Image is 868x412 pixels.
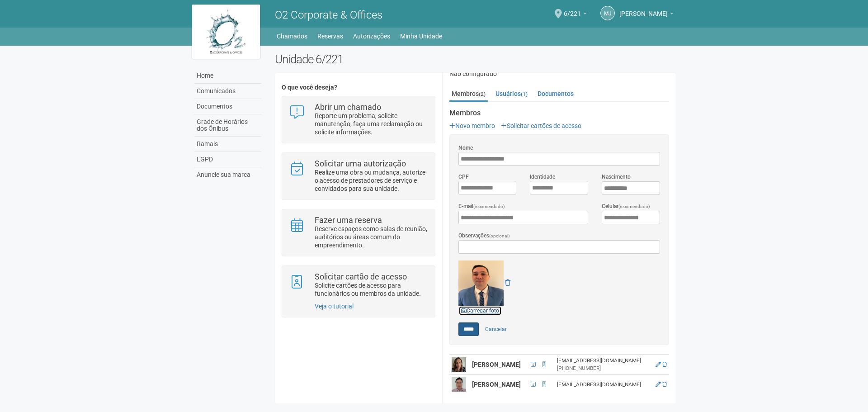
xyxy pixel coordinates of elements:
[564,1,581,17] span: 6/221
[315,102,381,112] strong: Abrir um chamado
[656,381,661,388] a: Editar membro
[619,11,674,19] a: [PERSON_NAME]
[289,160,428,193] a: Solicitar uma autorização Realize uma obra ou mudança, autorize o acesso de prestadores de serviç...
[458,260,504,306] img: GetFile
[400,30,442,43] a: Minha Unidade
[315,215,382,225] strong: Fazer uma reserva
[194,68,261,84] a: Home
[662,381,667,388] a: Excluir membro
[564,11,587,19] a: 6/221
[501,122,581,129] a: Solicitar cartões de acesso
[315,159,406,168] strong: Solicitar uma autorização
[315,281,428,298] p: Solicite cartões de acesso para funcionários ou membros da unidade.
[449,87,488,102] a: Membros(2)
[194,152,261,167] a: LGPD
[315,168,428,193] p: Realize uma obra ou mudança, autorize o acesso de prestadores de serviço e convidados para sua un...
[458,144,473,152] label: Nome
[275,9,382,21] span: O2 Corporate & Offices
[530,173,555,181] label: Identidade
[353,30,390,43] a: Autorizações
[458,232,510,240] label: Observações
[194,114,261,137] a: Grade de Horários dos Ônibus
[557,365,650,372] div: [PHONE_NUMBER]
[472,381,521,388] strong: [PERSON_NAME]
[489,233,510,238] span: (opcional)
[521,91,528,97] small: (1)
[473,204,505,209] span: (recomendado)
[289,273,428,298] a: Solicitar cartão de acesso Solicite cartões de acesso para funcionários ou membros da unidade.
[557,357,650,365] div: [EMAIL_ADDRESS][DOMAIN_NAME]
[449,70,669,78] div: Não configurado
[619,1,668,17] span: Mário José Reis Britto
[194,167,261,182] a: Anuncie sua marca
[452,357,466,372] img: user.png
[602,202,650,211] label: Celular
[194,99,261,114] a: Documentos
[557,381,650,388] div: [EMAIL_ADDRESS][DOMAIN_NAME]
[282,84,435,91] h4: O que você deseja?
[479,91,486,97] small: (2)
[194,84,261,99] a: Comunicados
[315,272,407,281] strong: Solicitar cartão de acesso
[458,202,505,211] label: E-mail
[480,322,512,336] a: Cancelar
[289,103,428,136] a: Abrir um chamado Reporte um problema, solicite manutenção, faça uma reclamação ou solicite inform...
[656,361,661,368] a: Editar membro
[449,109,669,117] strong: Membros
[472,361,521,368] strong: [PERSON_NAME]
[277,30,307,43] a: Chamados
[317,30,343,43] a: Reservas
[602,173,631,181] label: Nascimento
[275,52,676,66] h2: Unidade 6/221
[315,225,428,249] p: Reserve espaços como salas de reunião, auditórios ou áreas comum do empreendimento.
[600,6,615,20] a: MJ
[618,204,650,209] span: (recomendado)
[662,361,667,368] a: Excluir membro
[289,216,428,249] a: Fazer uma reserva Reserve espaços como salas de reunião, auditórios ou áreas comum do empreendime...
[458,173,469,181] label: CPF
[535,87,576,100] a: Documentos
[194,137,261,152] a: Ramais
[505,279,510,286] a: Remover
[493,87,530,100] a: Usuários(1)
[458,306,502,316] a: Carregar foto
[449,122,495,129] a: Novo membro
[315,303,354,310] a: Veja o tutorial
[452,377,466,392] img: user.png
[315,112,428,136] p: Reporte um problema, solicite manutenção, faça uma reclamação ou solicite informações.
[192,5,260,59] img: logo.jpg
